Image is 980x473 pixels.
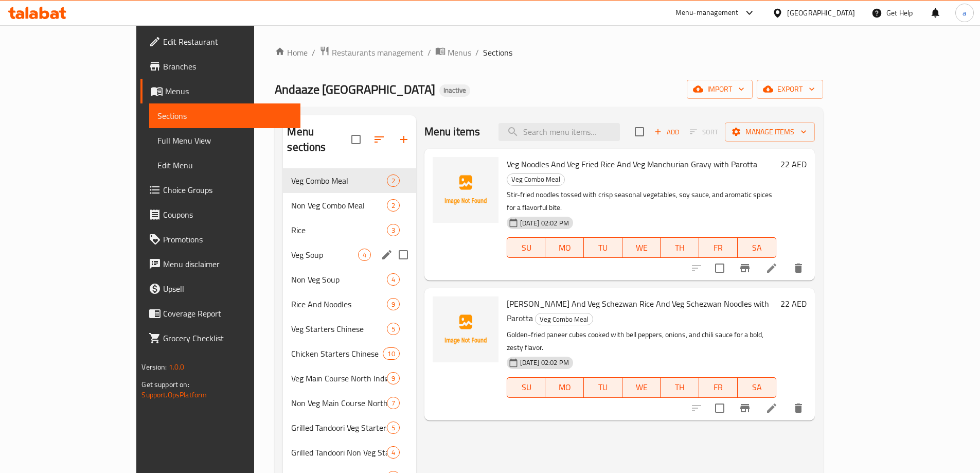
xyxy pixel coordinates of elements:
div: items [383,347,399,360]
a: Restaurants management [319,46,423,59]
h6: 22 AED [780,157,807,171]
div: Grilled Tandoori Non Veg Starters4 [283,440,416,465]
a: Menus [435,46,471,59]
span: Sections [483,46,512,59]
span: Veg Noodles And Veg Fried Rice And Veg Manchurian Gravy with Parotta [507,156,757,172]
button: TU [584,377,622,398]
div: items [387,323,400,335]
span: TH [665,380,695,395]
span: 4 [359,250,370,260]
nav: breadcrumb [275,46,823,59]
div: Rice And Noodles9 [283,292,416,317]
div: items [387,372,400,384]
div: items [358,249,371,261]
span: TU [588,380,618,395]
span: 7 [387,398,399,408]
span: MO [549,380,580,395]
a: Edit menu item [765,402,778,414]
div: items [387,273,400,286]
button: WE [622,237,661,258]
span: WE [627,380,657,395]
button: SA [738,237,776,258]
button: Branch-specific-item [733,396,757,421]
h2: Menu sections [287,124,351,155]
div: Grilled Tandoori Veg Starters5 [283,415,416,440]
span: Veg Main Course North Indian [291,372,386,384]
span: SU [511,380,542,395]
div: Veg Soup4edit [283,242,416,267]
span: Menu disclaimer [163,258,292,270]
span: Grilled Tandoori Veg Starters [291,422,386,434]
a: Coverage Report [140,301,300,326]
span: Full Menu View [157,134,292,147]
span: Version: [141,360,167,374]
a: Sections [149,103,300,128]
div: Veg Combo Meal [291,174,386,187]
span: [PERSON_NAME] And Veg Schezwan Rice And Veg Schezwan Noodles with Parotta [507,296,769,326]
div: Non Veg Combo Meal2 [283,193,416,218]
span: TH [665,240,695,255]
a: Full Menu View [149,128,300,153]
span: Edit Restaurant [163,36,292,48]
button: WE [622,377,661,398]
span: export [765,83,815,96]
button: import [687,80,753,99]
a: Promotions [140,227,300,252]
button: FR [699,237,738,258]
h6: 22 AED [780,296,807,311]
p: Stir-fried noodles tossed with crisp seasonal vegetables, soy sauce, and aromatic spices for a fl... [507,188,776,214]
div: Chicken Starters Chinese10 [283,341,416,366]
div: Inactive [439,84,470,97]
span: Manage items [733,126,807,138]
span: Non Veg Soup [291,273,386,286]
div: items [387,174,400,187]
div: Menu-management [675,7,739,19]
img: Veg Noodles And Veg Fried Rice And Veg Manchurian Gravy with Parotta [433,157,498,223]
input: search [498,123,620,141]
span: Veg Soup [291,249,358,261]
button: MO [545,377,584,398]
span: Coupons [163,208,292,221]
span: Chicken Starters Chinese [291,347,383,360]
span: FR [703,240,734,255]
span: 10 [383,349,399,359]
span: Grilled Tandoori Non Veg Starters [291,446,386,459]
button: FR [699,377,738,398]
span: TU [588,240,618,255]
a: Edit Menu [149,153,300,178]
span: Add [653,126,681,138]
span: import [695,83,744,96]
a: Menus [140,79,300,103]
span: Promotions [163,233,292,246]
a: Support.OpsPlatform [141,388,207,401]
div: Non Veg Main Course North Indian7 [283,391,416,415]
span: MO [549,240,580,255]
button: TU [584,237,622,258]
button: Add [650,124,683,140]
span: Select all sections [345,129,367,150]
span: [DATE] 02:02 PM [516,358,573,367]
button: delete [786,256,811,281]
button: delete [786,396,811,421]
button: Branch-specific-item [733,256,757,281]
span: Sort sections [367,127,391,152]
a: Grocery Checklist [140,326,300,351]
span: Edit Menu [157,159,292,171]
button: edit [379,247,395,262]
a: Choice Groups [140,178,300,202]
span: Restaurants management [332,46,423,59]
button: MO [545,237,584,258]
div: Veg Combo Meal2 [283,168,416,193]
span: Veg Combo Meal [507,173,564,185]
div: Veg Starters Chinese5 [283,317,416,341]
button: SU [507,377,546,398]
span: Non Veg Combo Meal [291,199,386,212]
span: a [963,7,966,19]
span: Branches [163,60,292,73]
span: FR [703,380,734,395]
span: Menus [165,85,292,97]
a: Edit Restaurant [140,29,300,54]
span: Rice [291,224,386,236]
